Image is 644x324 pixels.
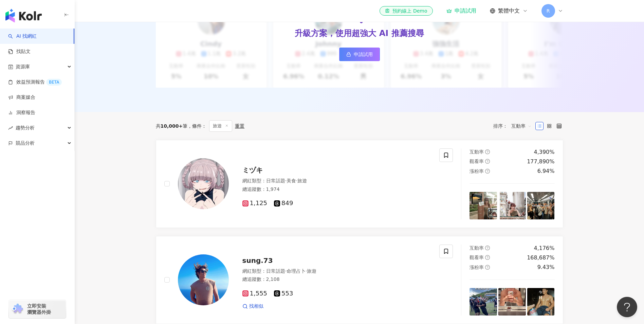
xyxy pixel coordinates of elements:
span: 互動率 [470,245,484,251]
a: KOL Avatarsung.73網紅類型：日常話題·命理占卜·旅遊總追蹤數：2,1081,555553找相似互動率question-circle4,176%觀看率question-circle... [156,236,563,324]
span: 旅遊 [307,268,316,274]
span: · [306,268,307,274]
span: 553 [274,290,293,297]
span: 1,555 [242,290,268,297]
span: sung.73 [242,256,273,265]
div: 網紅類型 ： [242,178,431,184]
a: 預約線上 Demo [380,6,433,16]
span: question-circle [485,265,490,270]
span: 觀看率 [470,255,484,260]
span: 日常話題 [266,268,285,274]
div: 4,176% [534,245,554,252]
span: 漲粉率 [470,265,484,270]
span: 1,125 [242,200,268,207]
img: post-image [470,288,497,316]
div: 9.43% [537,264,555,271]
span: question-circle [485,159,490,164]
img: post-image [498,288,526,316]
div: 共 筆 [156,123,188,129]
span: · [285,268,287,274]
span: ミヅキ [242,166,263,174]
img: chrome extension [11,304,24,314]
span: 找相似 [249,303,263,310]
span: 資源庫 [16,59,30,74]
span: 趨勢分析 [16,120,35,136]
span: 申請試用 [354,52,373,57]
a: searchAI 找網紅 [8,33,37,40]
a: 找貼文 [8,48,31,55]
span: 互動率 [511,121,532,131]
div: 177,890% [527,158,554,165]
a: 效益預測報告BETA [8,79,62,86]
span: R [547,7,550,15]
a: chrome extension立即安裝 瀏覽器外掛 [9,300,66,318]
span: 美食 [287,178,296,183]
span: 條件 ： [187,123,206,129]
span: · [296,178,297,183]
a: 洞察報告 [8,109,35,116]
span: question-circle [485,255,490,260]
div: 總追蹤數 ： 2,108 [242,276,431,283]
a: KOL Avatarミヅキ網紅類型：日常話題·美食·旅遊總追蹤數：1,9741,125849互動率question-circle4,390%觀看率question-circle177,890%漲... [156,140,563,228]
img: KOL Avatar [178,254,229,305]
a: 申請試用 [446,7,476,14]
img: logo [5,9,42,22]
div: 6.94% [537,167,555,175]
div: 網紅類型 ： [242,268,431,275]
span: 立即安裝 瀏覽器外掛 [27,303,51,315]
span: 10,000+ [161,123,183,129]
span: question-circle [485,246,490,250]
div: 重置 [235,123,244,129]
span: 日常話題 [266,178,285,183]
div: 升級方案，使用超強大 AI 推薦搜尋 [295,28,424,39]
span: 觀看率 [470,159,484,164]
img: post-image [498,192,526,219]
div: 4,390% [534,148,554,156]
img: post-image [527,192,555,219]
div: 排序： [493,121,535,131]
span: question-circle [485,169,490,174]
a: 申請試用 [339,48,380,61]
div: 預約線上 Demo [385,7,427,14]
span: 互動率 [470,149,484,155]
img: post-image [470,192,497,219]
span: 849 [274,200,293,207]
span: question-circle [485,149,490,154]
iframe: Help Scout Beacon - Open [617,297,637,317]
span: 繁體中文 [498,7,520,15]
a: 找相似 [242,303,263,310]
span: 旅遊 [209,120,232,132]
img: post-image [527,288,555,316]
div: 168,687% [527,254,554,262]
span: 競品分析 [16,136,35,151]
span: rise [8,126,13,130]
span: 漲粉率 [470,168,484,174]
span: 旅遊 [297,178,307,183]
div: 總追蹤數 ： 1,974 [242,186,431,193]
a: 商案媒合 [8,94,35,101]
span: 命理占卜 [287,268,306,274]
img: KOL Avatar [178,158,229,209]
span: · [285,178,287,183]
